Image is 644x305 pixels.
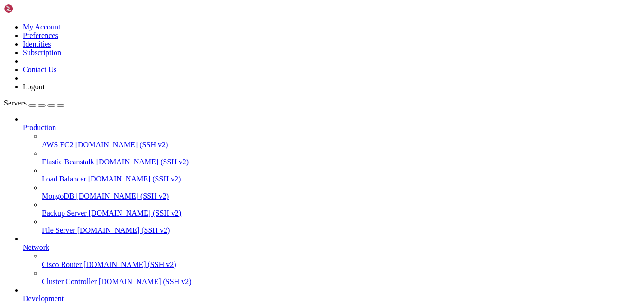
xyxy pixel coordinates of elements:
[23,124,56,132] span: Production
[4,4,58,13] img: Shellngn
[42,175,86,183] span: Load Balancer
[77,226,170,234] span: [DOMAIN_NAME] (SSH v2)
[42,209,87,217] span: Backup Server
[42,252,640,269] li: Cisco Router [DOMAIN_NAME] (SSH v2)
[23,66,57,74] a: Contact Us
[42,175,640,183] a: Load Balancer [DOMAIN_NAME] (SSH v2)
[42,209,640,218] a: Backup Server [DOMAIN_NAME] (SSH v2)
[83,260,176,268] span: [DOMAIN_NAME] (SSH v2)
[23,83,45,91] a: Logout
[42,149,640,166] li: Elastic Beanstalk [DOMAIN_NAME] (SSH v2)
[23,243,640,252] a: Network
[42,218,640,235] li: File Server [DOMAIN_NAME] (SSH v2)
[42,141,74,149] span: AWS EC2
[42,192,640,200] a: MongoDB [DOMAIN_NAME] (SSH v2)
[23,295,640,303] a: Development
[96,158,189,166] span: [DOMAIN_NAME] (SSH v2)
[42,183,640,200] li: MongoDB [DOMAIN_NAME] (SSH v2)
[89,209,182,217] span: [DOMAIN_NAME] (SSH v2)
[23,235,640,286] li: Network
[42,166,640,183] li: Load Balancer [DOMAIN_NAME] (SSH v2)
[42,158,640,166] a: Elastic Beanstalk [DOMAIN_NAME] (SSH v2)
[42,141,640,149] a: AWS EC2 [DOMAIN_NAME] (SSH v2)
[23,243,49,251] span: Network
[42,200,640,218] li: Backup Server [DOMAIN_NAME] (SSH v2)
[4,99,64,107] a: Servers
[75,141,168,149] span: [DOMAIN_NAME] (SSH v2)
[42,277,97,286] span: Cluster Controller
[88,175,181,183] span: [DOMAIN_NAME] (SSH v2)
[23,115,640,235] li: Production
[23,31,58,39] a: Preferences
[23,48,61,57] a: Subscription
[42,226,640,235] a: File Server [DOMAIN_NAME] (SSH v2)
[42,192,74,200] span: MongoDB
[42,269,640,286] li: Cluster Controller [DOMAIN_NAME] (SSH v2)
[42,260,82,268] span: Cisco Router
[4,99,27,107] span: Servers
[42,260,640,269] a: Cisco Router [DOMAIN_NAME] (SSH v2)
[42,132,640,149] li: AWS EC2 [DOMAIN_NAME] (SSH v2)
[99,277,192,286] span: [DOMAIN_NAME] (SSH v2)
[42,226,75,234] span: File Server
[23,295,64,303] span: Development
[42,277,640,286] a: Cluster Controller [DOMAIN_NAME] (SSH v2)
[42,158,94,166] span: Elastic Beanstalk
[76,192,169,200] span: [DOMAIN_NAME] (SSH v2)
[23,40,51,48] a: Identities
[23,23,61,31] a: My Account
[23,124,640,132] a: Production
